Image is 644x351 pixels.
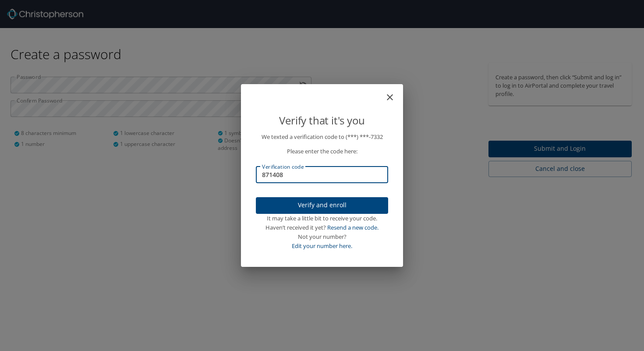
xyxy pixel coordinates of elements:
a: Edit your number here. [292,242,352,250]
p: Verify that it's you [256,112,388,129]
button: Verify and enroll [256,197,388,214]
button: close [389,88,400,98]
p: Please enter the code here: [256,147,388,156]
div: Haven’t received it yet? [256,223,388,232]
p: We texted a verification code to (***) ***- 7332 [256,132,388,142]
span: Verify and enroll [263,200,381,211]
div: It may take a little bit to receive your code. [256,214,388,223]
a: Resend a new code. [327,223,379,231]
div: Not your number? [256,232,388,241]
